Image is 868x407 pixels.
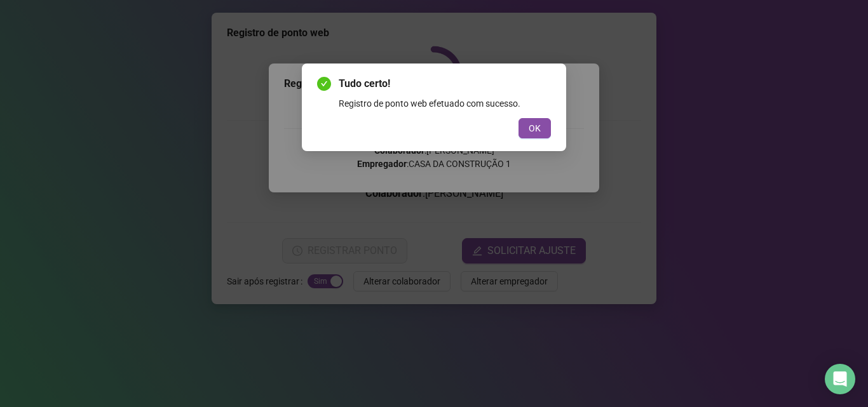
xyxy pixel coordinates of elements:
div: Registro de ponto web efetuado com sucesso. [339,97,551,110]
span: check-circle [317,77,331,91]
span: OK [529,121,541,135]
div: Open Intercom Messenger [825,364,855,394]
span: Tudo certo! [339,76,551,91]
button: OK [519,118,551,138]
